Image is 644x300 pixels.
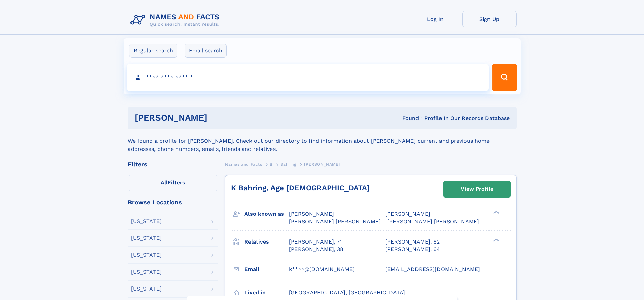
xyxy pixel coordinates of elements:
label: Regular search [129,44,177,58]
span: [PERSON_NAME] [PERSON_NAME] [289,218,381,225]
span: [PERSON_NAME] [304,162,340,167]
span: [PERSON_NAME] [289,211,334,217]
a: [PERSON_NAME], 64 [385,246,440,253]
input: search input [127,64,489,91]
a: Log In [408,11,462,27]
div: ❯ [492,238,500,242]
span: All [161,179,168,186]
div: [US_STATE] [131,235,162,241]
a: K Bahring, Age [DEMOGRAPHIC_DATA] [231,184,370,192]
a: [PERSON_NAME], 71 [289,238,342,246]
h3: Lived in [244,287,289,298]
span: [PERSON_NAME] [PERSON_NAME] [387,218,479,225]
button: Search Button [492,64,517,91]
label: Filters [128,175,218,191]
div: We found a profile for [PERSON_NAME]. Check out our directory to find information about [PERSON_N... [128,129,517,153]
span: [GEOGRAPHIC_DATA], [GEOGRAPHIC_DATA] [289,289,405,296]
span: [EMAIL_ADDRESS][DOMAIN_NAME] [385,266,480,272]
a: Names and Facts [225,160,262,168]
div: Found 1 Profile In Our Records Database [305,115,510,122]
div: View Profile [461,181,493,197]
label: Email search [185,44,227,58]
div: Browse Locations [128,199,218,205]
a: [PERSON_NAME], 38 [289,246,343,253]
div: [US_STATE] [131,269,162,275]
h1: [PERSON_NAME] [135,114,305,122]
a: Bahring [280,160,296,168]
a: Sign Up [462,11,517,27]
span: Bahring [280,162,296,167]
span: [PERSON_NAME] [385,211,430,217]
div: Filters [128,161,218,167]
h3: Also known as [244,208,289,220]
img: Logo Names and Facts [128,11,225,29]
div: ❯ [492,210,500,215]
div: [US_STATE] [131,286,162,292]
span: B [270,162,273,167]
a: B [270,160,273,168]
div: [US_STATE] [131,218,162,224]
h3: Email [244,263,289,275]
a: View Profile [444,181,510,197]
div: [US_STATE] [131,252,162,258]
h3: Relatives [244,236,289,248]
a: [PERSON_NAME], 62 [385,238,440,246]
